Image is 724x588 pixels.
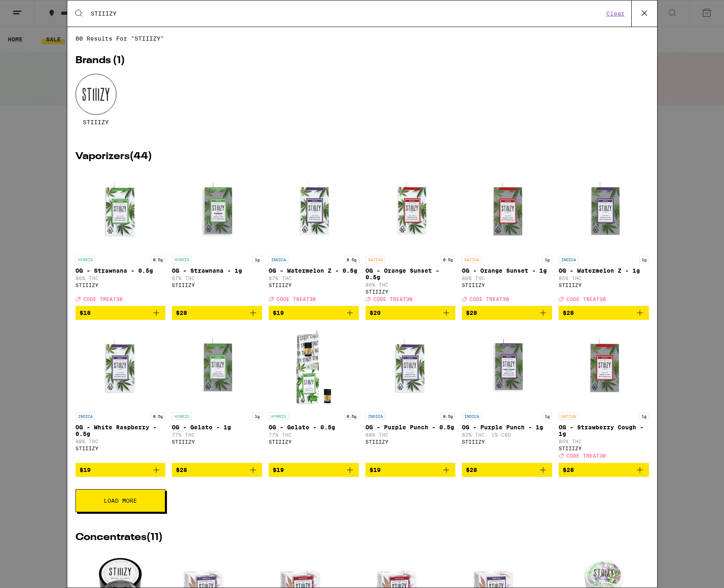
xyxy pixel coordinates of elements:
p: OG - Purple Punch - 1g [462,424,552,431]
p: HYBRID [172,413,192,420]
a: Open page for OG - Gelato - 0.5g from STIIIZY [269,326,359,463]
img: STIIIZY - OG - White Raspberry - 0.5g [79,326,161,408]
p: SATIVA [559,413,578,420]
button: Add to bag [269,306,359,320]
p: 87% THC [172,276,262,281]
a: Open page for OG - White Raspberry - 0.5g from STIIIZY [75,326,166,463]
p: 1g [542,256,552,263]
button: Load More [75,489,165,512]
div: STIIIZY [75,283,166,288]
span: 80 results for "STIIIZY" [75,35,649,42]
span: STIIIZY [83,119,109,125]
img: STIIIZY - OG - Strawnana - 0.5g [79,170,161,252]
button: Add to bag [172,306,262,320]
p: 77% THC [172,432,262,438]
span: $19 [273,310,284,316]
h2: Vaporizers ( 44 ) [75,152,649,162]
p: INDICA [75,413,95,420]
a: Open page for OG - Watermelon Z - 0.5g from STIIIZY [269,170,359,306]
p: INDICA [462,413,482,420]
button: Add to bag [75,463,166,477]
a: Open page for OG - Purple Punch - 1g from STIIIZY [462,326,552,463]
div: STIIIZY [172,283,262,288]
span: $28 [176,467,187,473]
span: CODE TREAT30 [276,296,316,302]
div: STIIIZY [365,289,456,294]
span: $18 [80,310,91,316]
a: Open page for OG - Orange Sunset - 0.5g from STIIIZY [365,170,456,306]
span: $19 [370,467,381,473]
div: STIIIZY [269,283,359,288]
p: 88% THC [75,439,166,444]
p: OG - Strawberry Cough - 1g [559,424,649,437]
span: CODE TREAT30 [83,296,123,302]
p: OG - Watermelon Z - 0.5g [269,267,359,274]
p: 82% THC: 1% CBD [462,432,552,438]
p: OG - Strawnana - 0.5g [75,267,166,274]
p: 0.5g [344,256,359,263]
button: Add to bag [365,463,456,477]
p: INDICA [559,256,578,263]
span: $28 [563,467,574,473]
button: Add to bag [172,463,262,477]
p: 88% THC [365,432,456,438]
button: Add to bag [559,463,649,477]
p: 85% THC [559,276,649,281]
span: $20 [370,310,381,316]
input: Search for products & categories [90,10,604,17]
p: OG - Gelato - 1g [172,424,262,431]
a: Open page for OG - Orange Sunset - 1g from STIIIZY [462,170,552,306]
button: Add to bag [75,306,166,320]
img: STIIIZY - OG - Orange Sunset - 0.5g [369,170,451,252]
span: Load More [104,498,137,504]
p: OG - Watermelon Z - 1g [559,267,649,274]
span: CODE TREAT30 [470,296,509,302]
span: $28 [563,310,574,316]
img: STIIIZY - OG - Strawnana - 1g [176,170,258,252]
span: Help [19,6,36,13]
p: OG - Strawnana - 1g [172,267,262,274]
button: Add to bag [559,306,649,320]
img: STIIIZY - OG - Purple Punch - 1g [466,326,548,408]
button: Add to bag [269,463,359,477]
button: Clear [604,10,627,17]
button: Add to bag [462,463,552,477]
img: STIIIZY - OG - Strawberry Cough - 1g [563,326,645,408]
span: $28 [176,310,187,316]
p: OG - Orange Sunset - 0.5g [365,267,456,280]
p: 1g [639,256,649,263]
span: CODE TREAT30 [566,454,606,459]
button: Add to bag [462,306,552,320]
div: STIIIZY [269,439,359,444]
p: 87% THC [269,276,359,281]
a: Open page for OG - Purple Punch - 0.5g from STIIIZY [365,326,456,463]
p: 85% THC [559,439,649,444]
p: 0.5g [151,413,165,420]
span: CODE TREAT30 [373,296,413,302]
div: STIIIZY [172,439,262,444]
div: STIIIZY [365,439,456,444]
p: INDICA [365,413,385,420]
img: STIIIZY - OG - Watermelon Z - 0.5g [273,170,355,252]
span: $28 [466,310,477,316]
span: $28 [466,467,477,473]
div: STIIIZY [462,283,552,288]
p: 77% THC [269,432,359,438]
span: CODE TREAT30 [566,296,606,302]
span: $19 [273,467,284,473]
div: STIIIZY [559,446,649,451]
p: 0.5g [441,256,455,263]
p: 86% THC [365,282,456,287]
p: OG - White Raspberry - 0.5g [75,424,166,437]
img: STIIIZY - OG - Orange Sunset - 1g [466,170,548,252]
p: 86% THC [75,276,166,281]
p: HYBRID [75,256,95,263]
p: 0.5g [344,413,359,420]
p: 1g [252,256,262,263]
div: STIIIZY [75,446,166,451]
a: Open page for OG - Watermelon Z - 1g from STIIIZY [559,170,649,306]
h2: Concentrates ( 11 ) [75,533,649,542]
p: SATIVA [462,256,482,263]
p: OG - Gelato - 0.5g [269,424,359,431]
a: Open page for OG - Strawnana - 1g from STIIIZY [172,170,262,306]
